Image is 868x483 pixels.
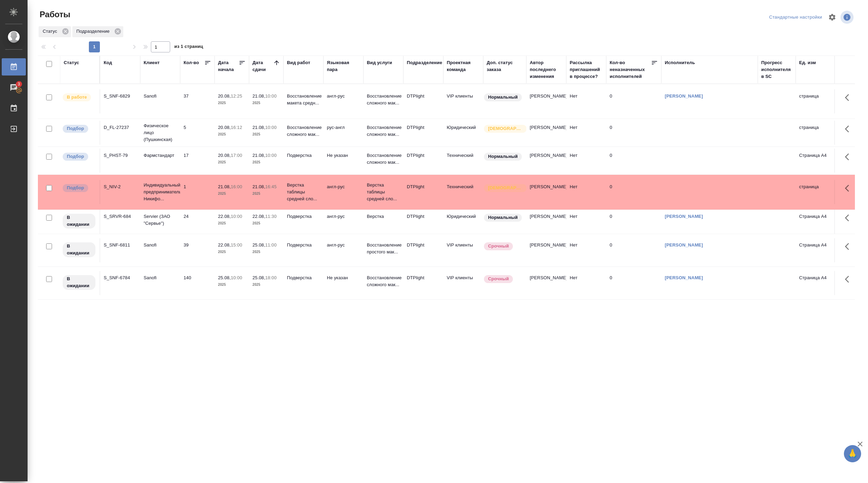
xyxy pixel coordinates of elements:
td: страница [796,121,836,145]
p: 10:00 [231,214,242,219]
p: 22.08, [218,214,231,219]
p: 21.08, [252,125,265,130]
td: 0 [606,271,661,295]
p: 18:00 [265,275,277,280]
td: [PERSON_NAME] [526,271,566,295]
p: Нормальный [488,214,518,221]
div: Языковая пара [327,59,360,73]
td: [PERSON_NAME] [526,210,566,234]
td: страница [796,180,836,204]
td: 1 [180,180,215,204]
div: Прогресс исполнителя в SC [761,59,792,80]
p: 2025 [218,249,246,255]
div: Дата сдачи [252,59,273,73]
td: англ-рус [323,89,363,113]
div: S_SNF-6784 [104,274,137,281]
p: 10:00 [265,125,277,130]
span: 🙏 [847,446,858,461]
p: В ожидании [67,243,91,256]
div: Дата начала [218,59,239,73]
td: DTPlight [403,89,443,113]
td: DTPlight [403,210,443,234]
p: В работе [67,94,87,101]
td: страница [796,89,836,113]
p: Индивидуальный предприниматель Никифо... [144,182,177,202]
a: [PERSON_NAME] [665,242,703,248]
p: 16:45 [265,184,277,189]
td: VIP клиенты [443,271,483,295]
p: 2025 [252,190,280,197]
div: Исполнитель назначен, приступать к работе пока рано [62,213,96,229]
p: 20.08, [218,93,231,99]
div: Ед. изм [799,59,816,66]
div: Код [104,59,112,66]
p: 22.08, [252,214,265,219]
button: Здесь прячутся важные кнопки [841,89,857,106]
p: Подразделение [76,28,112,35]
span: из 1 страниц [174,42,203,52]
div: S_NIV-2 [104,183,137,190]
p: 2025 [252,220,280,227]
button: Здесь прячутся важные кнопки [841,271,857,288]
span: Посмотреть информацию [840,11,855,24]
div: Кол-во неназначенных исполнителей [610,59,651,80]
p: Восстановление макета средн... [287,93,320,107]
div: S_SNF-6811 [104,242,137,249]
p: 10:00 [231,275,242,280]
p: 11:30 [265,214,277,219]
p: Статус [43,28,60,35]
td: [PERSON_NAME] [526,149,566,173]
td: [PERSON_NAME] [526,238,566,262]
p: 21.08, [218,184,231,189]
div: S_PHST-79 [104,152,137,159]
button: Здесь прячутся важные кнопки [841,149,857,165]
span: 3 [13,81,24,88]
p: Подбор [67,153,84,160]
p: Подбор [67,125,84,132]
p: 10:00 [265,93,277,99]
p: 2025 [218,131,246,138]
p: Восстановление сложного мак... [367,93,400,107]
a: [PERSON_NAME] [665,275,703,280]
div: Статус [64,59,79,66]
div: Доп. статус заказа [487,59,523,73]
p: Sanofi [144,242,177,249]
td: VIP клиенты [443,89,483,113]
div: S_SNF-6829 [104,93,137,100]
p: Подверстка [287,213,320,220]
p: 15:00 [231,242,242,248]
p: В ожидании [67,214,91,228]
div: Можно подбирать исполнителей [62,124,96,133]
div: Статус [39,26,71,37]
button: 🙏 [844,445,861,462]
td: англ-рус [323,180,363,204]
td: [PERSON_NAME] [526,89,566,113]
td: 0 [606,89,661,113]
a: 3 [2,79,26,96]
p: Подверстка [287,152,320,159]
td: 0 [606,121,661,145]
td: 0 [606,149,661,173]
p: 20.08, [218,125,231,130]
p: 2025 [252,159,280,166]
td: Страница А4 [796,238,836,262]
div: D_FL-27237 [104,124,137,131]
td: Нет [566,238,606,262]
td: рус-англ [323,121,363,145]
p: Верстка таблицы средней сло... [287,182,320,202]
p: 25.08, [252,242,265,248]
p: 21.08, [252,153,265,158]
td: Юридический [443,121,483,145]
p: Подверстка [287,242,320,249]
p: 2025 [218,100,246,107]
a: [PERSON_NAME] [665,214,703,219]
td: Технический [443,149,483,173]
span: Работы [38,9,70,20]
button: Здесь прячутся важные кнопки [841,121,857,137]
p: Восстановление сложного мак... [287,124,320,138]
td: Страница А4 [796,149,836,173]
td: 140 [180,271,215,295]
p: 25.08, [218,275,231,280]
p: 2025 [218,220,246,227]
p: 21.08, [252,93,265,99]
